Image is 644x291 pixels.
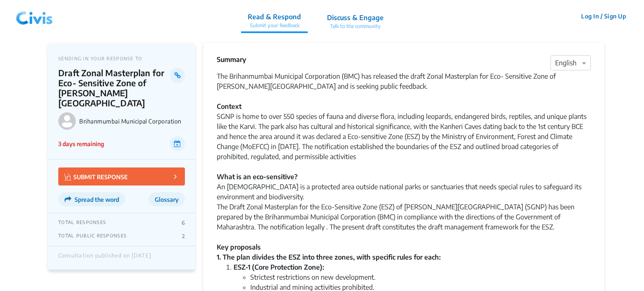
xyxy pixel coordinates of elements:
[75,196,119,203] span: Spread the word
[58,68,170,108] p: Draft Zonal Masterplan for Eco- Sensitive Zone of [PERSON_NAME][GEOGRAPHIC_DATA]
[182,233,185,239] p: 2
[576,10,631,23] button: Log In / Sign Up
[58,139,104,148] p: 3 days remaining
[79,118,185,125] p: Brihanmumbai Municipal Corporation
[327,23,384,30] p: Talk to the community
[217,54,246,64] p: Summary
[58,252,151,263] div: Consultation published on [DATE]
[182,219,185,226] p: 6
[217,102,241,111] strong: Context
[58,56,185,61] p: SENDING IN YOUR RESPONSE TO
[155,196,179,203] span: Glossary
[58,192,125,206] button: Spread the word
[58,112,76,130] img: Brihanmumbai Municipal Corporation logo
[65,173,71,180] img: Vector.jpg
[217,243,441,261] strong: Key proposals 1. The plan divides the ESZ into three zones, with specific rules for each:
[148,192,185,206] button: Glossary
[250,272,591,282] li: Strictest restrictions on new development.
[217,111,591,262] div: SGNP is home to over 550 species of fauna and diverse flora, including leopards, endangered birds...
[248,22,301,29] p: Submit your feedback
[13,4,56,29] img: navlogo.png
[248,12,301,22] p: Read & Respond
[58,219,106,226] p: TOTAL RESPONSES
[327,13,384,23] p: Discuss & Engage
[58,167,185,185] button: SUBMIT RESPONSE
[217,71,591,111] div: The Brihanmumbai Municipal Corporation (BMC) has released the draft Zonal Masterplan for Eco- Sen...
[234,263,324,271] strong: ESZ-1 (Core Protection Zone):
[65,172,128,181] p: SUBMIT RESPONSE
[58,233,127,239] p: TOTAL PUBLIC RESPONSES
[217,173,298,181] strong: What is an eco-sensitive?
